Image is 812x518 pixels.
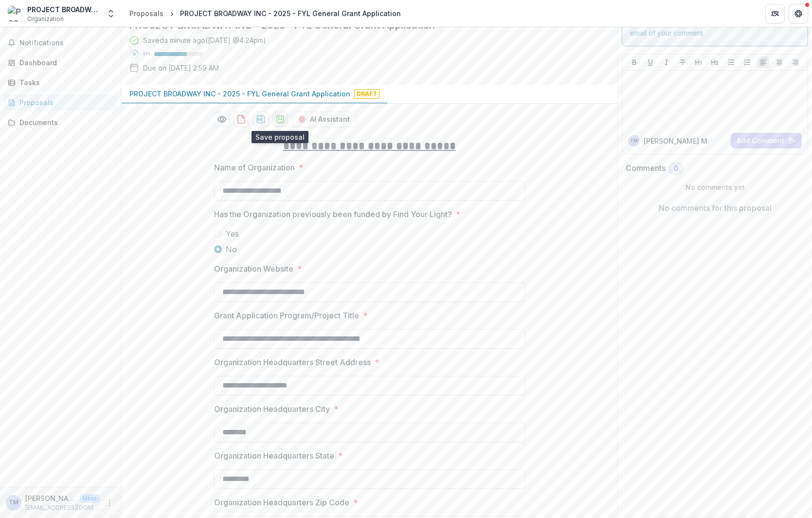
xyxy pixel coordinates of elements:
button: Preview 74674c33-c5ed-4b0a-b5a7-880a0a555e3e-0.pdf [214,111,230,127]
button: download-proposal [234,111,249,127]
p: Grant Application Program/Project Title [214,310,359,321]
span: Notifications [19,39,113,47]
p: [PERSON_NAME] M [644,136,707,146]
div: Dashboard [19,57,109,68]
p: Organization Headquarters City [214,403,330,415]
p: Organization Headquarters Zip Code [214,497,349,508]
button: Align Right [790,56,801,68]
div: Tasks [19,77,109,88]
button: More [104,497,115,509]
p: No comments for this proposal [659,202,772,214]
span: Organization [27,15,64,23]
button: Heading 1 [693,56,704,68]
nav: breadcrumb [126,6,405,20]
div: PROJECT BROADWAY INC [27,4,100,15]
div: Proposals [129,8,163,18]
div: Documents [19,117,109,128]
button: Open entity switcher [104,4,118,23]
p: [EMAIL_ADDRESS][DOMAIN_NAME] [25,503,100,512]
div: Saved a minute ago ( [DATE] @ 4:24pm ) [143,35,266,45]
p: No comments yet [626,182,804,192]
a: Documents [4,114,117,130]
a: Proposals [126,6,167,20]
span: 0 [674,165,678,173]
button: Notifications [4,35,117,51]
div: PROJECT BROADWAY INC - 2025 - FYL General Grant Application [180,8,401,18]
img: PROJECT BROADWAY INC [8,6,23,21]
a: Proposals [4,94,117,111]
button: Partners [765,4,785,23]
p: 67 % [143,51,150,57]
a: Dashboard [4,55,117,71]
button: Align Left [758,56,769,68]
button: download-proposal [253,111,269,127]
p: User [80,494,100,503]
button: Add Comment [731,133,802,148]
button: Bullet List [725,56,737,68]
button: Underline [645,56,656,68]
p: Organization Website [214,263,293,275]
button: Strike [677,56,688,68]
button: Bold [629,56,640,68]
span: Yes [226,228,239,240]
button: Align Center [774,56,785,68]
div: Proposals [19,97,109,108]
p: Name of Organization [214,162,295,173]
p: Has the Organization previously been funded by Find Your Light? [214,208,452,220]
p: Organization Headquarters State [214,450,334,462]
button: Heading 2 [709,56,721,68]
div: Tabitha Matthews [630,138,638,143]
p: Due on [DATE] 2:59 AM [143,63,219,73]
button: Italicize [661,56,672,68]
button: AI Assistant [292,111,356,127]
p: Organization Headquarters Street Address [214,356,371,368]
button: Ordered List [741,56,753,68]
h2: Comments [626,164,666,173]
p: [PERSON_NAME] [25,493,76,503]
a: Tasks [4,74,117,91]
p: PROJECT BROADWAY INC - 2025 - FYL General Grant Application [129,89,350,99]
span: Draft [354,89,379,99]
span: No [226,243,237,255]
button: Get Help [789,4,808,23]
div: Tabitha Matthews [9,499,18,506]
button: download-proposal [272,111,288,127]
